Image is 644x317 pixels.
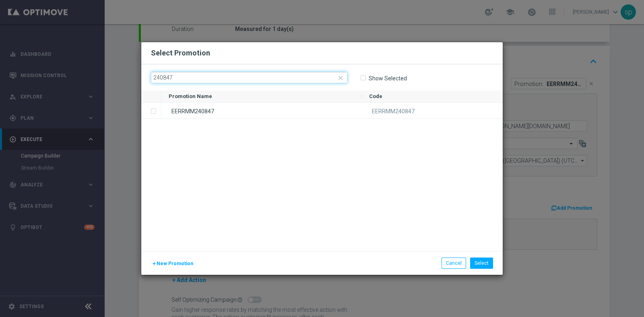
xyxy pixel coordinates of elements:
span: Promotion Name [169,93,212,99]
div: EERRMM240847 [161,103,362,119]
span: EERRMM240847 [372,108,415,115]
input: Search by Promotion name or Promo code [151,72,347,83]
button: Select [470,258,493,269]
label: Show Selected [368,75,407,82]
i: close [337,74,344,82]
i: add [152,261,157,266]
span: Code [369,93,382,99]
span: New Promotion [157,261,193,266]
div: Press SPACE to select this row. [161,103,503,119]
button: Cancel [442,258,466,269]
button: New Promotion [151,259,194,268]
h2: Select Promotion [151,48,210,58]
div: Press SPACE to select this row. [141,103,161,119]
